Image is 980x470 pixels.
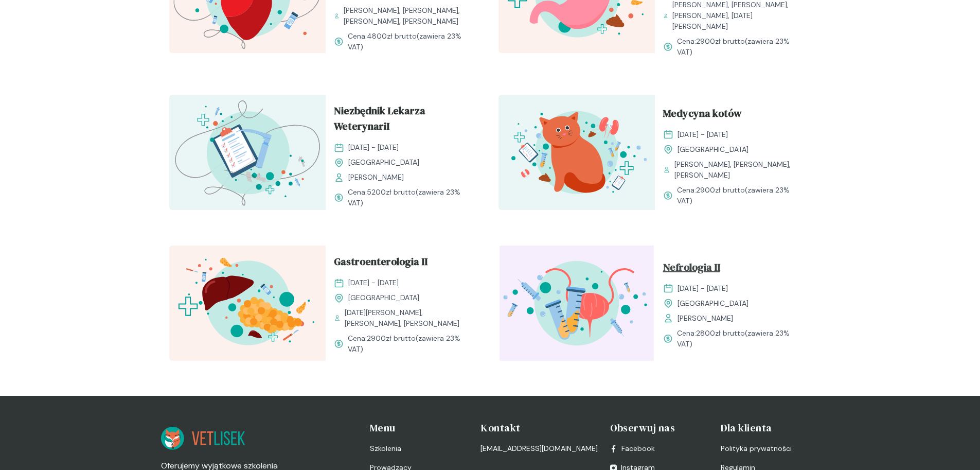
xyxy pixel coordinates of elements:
span: [PERSON_NAME], [PERSON_NAME], [PERSON_NAME] [674,159,803,181]
span: Medycyna kotów [663,106,742,125]
span: Szkolenia [370,443,401,454]
span: Cena: (zawiera 23% VAT) [348,187,474,208]
span: Cena: (zawiera 23% VAT) [677,36,803,58]
span: [DATE] - [DATE] [678,129,728,140]
span: [PERSON_NAME] [678,313,733,324]
a: Szkolenia [370,443,468,454]
span: [GEOGRAPHIC_DATA] [348,157,419,168]
a: Polityka prywatności [721,443,819,454]
a: Medycyna kotów [663,106,803,125]
span: Cena: (zawiera 23% VAT) [348,333,474,355]
span: 2900 zł brutto [696,37,745,46]
a: Nefrologia II [663,259,803,279]
a: Niezbędnik Lekarza WeterynariI [334,103,474,138]
span: [DATE] - [DATE] [348,277,399,288]
span: 2800 zł brutto [696,328,745,338]
span: [GEOGRAPHIC_DATA] [348,292,419,303]
img: ZpgBUh5LeNNTxPrX_Uro_T.svg [498,246,655,361]
h4: Obserwuj nas [610,421,708,435]
span: Nefrologia II [663,259,720,279]
span: Cena: (zawiera 23% VAT) [677,328,803,350]
h4: Dla klienta [721,421,819,435]
span: Gastroenterologia II [334,254,427,273]
img: ZxkxEIF3NbkBX8eR_GastroII_T.svg [169,246,326,361]
span: 4800 zł brutto [367,31,417,41]
a: [EMAIL_ADDRESS][DOMAIN_NAME] [480,443,598,454]
span: Polityka prywatności [721,443,792,454]
span: 2900 zł brutto [367,334,416,343]
span: [PERSON_NAME] [348,172,404,183]
span: [DATE][PERSON_NAME], [PERSON_NAME], [PERSON_NAME] [345,307,474,329]
span: [PERSON_NAME], [PERSON_NAME], [PERSON_NAME], [PERSON_NAME] [344,5,474,27]
h4: Menu [370,421,468,435]
img: aHfQZEMqNJQqH-e8_MedKot_T.svg [498,95,655,210]
a: Facebook [610,443,655,454]
span: Cena: (zawiera 23% VAT) [677,185,803,206]
span: [DATE] - [DATE] [678,283,728,294]
span: [GEOGRAPHIC_DATA] [678,144,749,155]
span: [DATE] - [DATE] [348,142,399,153]
span: Cena: (zawiera 23% VAT) [348,31,474,53]
span: 2900 zł brutto [696,185,745,195]
h4: Kontakt [480,421,598,435]
img: aHe4VUMqNJQqH-M0_ProcMH_T.svg [169,95,326,210]
a: Gastroenterologia II [334,254,474,273]
span: 5200 zł brutto [367,187,416,197]
span: [GEOGRAPHIC_DATA] [678,298,749,309]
